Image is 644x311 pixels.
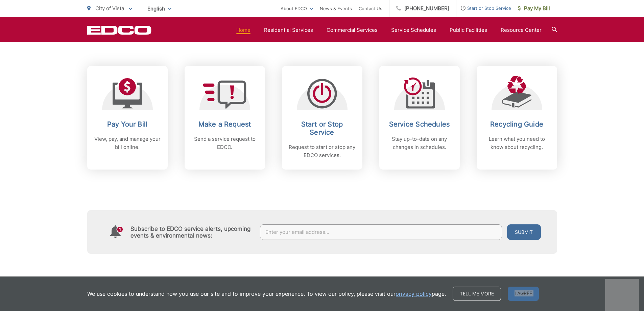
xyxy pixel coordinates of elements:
[130,225,254,239] h4: Subscribe to EDCO service alerts, upcoming events & environmental news:
[483,135,550,151] p: Learn what you need to know about recycling.
[450,26,487,34] a: Public Facilities
[87,290,446,298] p: We use cookies to understand how you use our site and to improve your experience. To view our pol...
[142,3,176,15] span: English
[185,66,265,170] a: Make a Request Send a service request to EDCO.
[483,120,550,128] h2: Recycling Guide
[94,135,161,151] p: View, pay, and manage your bill online.
[281,4,313,13] a: About EDCO
[327,26,378,34] a: Commercial Services
[379,66,460,170] a: Service Schedules Stay up-to-date on any changes in schedules.
[289,120,356,136] h2: Start or Stop Service
[477,66,557,170] a: Recycling Guide Learn what you need to know about recycling.
[236,26,251,34] a: Home
[386,135,453,151] p: Stay up-to-date on any changes in schedules.
[453,287,501,301] a: Tell me more
[501,26,542,34] a: Resource Center
[87,66,168,170] a: Pay Your Bill View, pay, and manage your bill online.
[191,135,258,151] p: Send a service request to EDCO.
[386,120,453,128] h2: Service Schedules
[87,25,151,35] a: EDCD logo. Return to the homepage.
[264,26,313,34] a: Residential Services
[95,5,124,12] span: City of Vista
[289,143,356,159] p: Request to start or stop any EDCO services.
[320,4,352,13] a: News & Events
[94,120,161,128] h2: Pay Your Bill
[191,120,258,128] h2: Make a Request
[359,4,382,13] a: Contact Us
[396,290,432,298] a: privacy policy
[518,4,550,13] span: Pay My Bill
[391,26,436,34] a: Service Schedules
[508,287,539,301] span: I agree
[260,224,502,240] input: Enter your email address...
[507,224,541,240] button: Submit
